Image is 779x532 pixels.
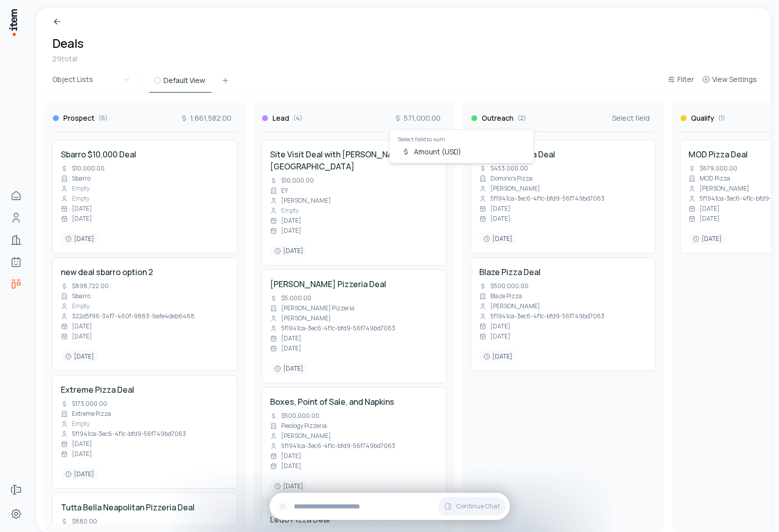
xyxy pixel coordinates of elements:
div: Boxes, Point of Sale, and Napkins$500,000.00Pieology Pizzeria[PERSON_NAME]5f1941ca-3ec6-4f1c-bfd9... [262,387,447,501]
h4: Tutta Bella Neapolitan Pizzeria Deal [61,501,195,513]
div: 5f1941ca-3ec6-4f1c-bfd9-56f749bd7063 [479,312,604,320]
h4: Ledo Pizza Deal [270,513,330,525]
div: new deal sbarro option 2$898,722.00SbarroEmpty322d5f96-34f7-460f-9883-9afe4deb6468[DATE][DATE][DATE] [52,257,237,371]
div: 5f1941ca-3ec6-4f1c-bfd9-56f749bd7063 [270,442,395,450]
h4: MOD Pizza Deal [688,148,748,160]
div: [PERSON_NAME] [270,432,331,440]
a: Contacts [6,208,26,228]
div: [DATE] [61,233,98,245]
div: [PERSON_NAME] [688,185,749,193]
div: [PERSON_NAME] Pizzeria Deal$5,000.00[PERSON_NAME] Pizzeria[PERSON_NAME]5f1941ca-3ec6-4f1c-bfd9-56... [262,270,447,383]
div: [DATE] [270,480,307,492]
span: ( 1 ) [718,114,725,122]
a: Agents [6,252,26,272]
span: Amount (USD) [414,147,522,157]
a: Breadcrumb [52,16,103,27]
p: Select field to sum [398,134,526,145]
a: [PERSON_NAME] Pizzeria Deal$5,000.00[PERSON_NAME] Pizzeria[PERSON_NAME]5f1941ca-3ec6-4f1c-bfd9-56... [270,278,438,375]
h3: Prospect [63,113,95,123]
a: Boxes, Point of Sale, and Napkins$500,000.00Pieology Pizzeria[PERSON_NAME]5f1941ca-3ec6-4f1c-bfd9... [270,396,438,492]
div: $10,000.00 [61,164,105,172]
h4: Boxes, Point of Sale, and Napkins [270,396,394,408]
span: Empty [72,302,90,310]
div: [PERSON_NAME] [479,302,540,310]
div: [DATE] [270,227,301,235]
a: Extreme Pizza Deal$173,000.00Extreme PizzaEmpty5f1941ca-3ec6-4f1c-bfd9-56f749bd7063[DATE][DATE][D... [61,384,229,480]
button: Default View [149,74,211,93]
div: Domino's Pizza [479,174,533,183]
div: [DATE] [688,215,720,223]
div: Domino's Pizza Deal$453,000.00Domino's Pizza[PERSON_NAME]5f1941ca-3ec6-4f1c-bfd9-56f749bd7063[DAT... [471,140,656,253]
div: 5f1941ca-3ec6-4f1c-bfd9-56f749bd7063 [270,324,395,332]
div: [DATE] [61,205,92,213]
div: 29 total [52,53,83,64]
div: $500,000.00 [479,282,529,290]
div: [DATE] [61,215,92,223]
div: [DATE] [688,233,726,245]
img: Item Brain Logo [8,8,18,37]
div: Extreme Pizza Deal$173,000.00Extreme PizzaEmpty5f1941ca-3ec6-4f1c-bfd9-56f749bd7063[DATE][DATE][D... [52,375,237,489]
a: new deal sbarro option 2$898,722.00SbarroEmpty322d5f96-34f7-460f-9883-9afe4deb6468[DATE][DATE][DATE] [61,266,229,363]
h1: Deals [52,35,83,51]
div: [DATE] [479,215,510,223]
div: [DATE] [61,468,98,480]
a: Sbarro $10,000 Deal$10,000.00SbarroEmptyEmpty[DATE][DATE][DATE] [61,148,229,245]
a: deals [6,274,26,294]
span: 1,661,582.00 [180,113,231,123]
span: 571,000.00 [394,113,441,123]
div: 5f1941ca-3ec6-4f1c-bfd9-56f749bd7063 [479,195,604,203]
div: MOD Pizza [688,174,730,183]
div: Sbarro [61,292,91,300]
span: Empty [72,420,90,428]
span: Empty [281,207,299,215]
a: Home [6,186,26,206]
div: Continue Chat [270,493,510,520]
div: [DATE] [61,450,92,458]
a: Blaze Pizza Deal$500,000.00Blaze Pizza[PERSON_NAME]5f1941ca-3ec6-4f1c-bfd9-56f749bd7063[DATE][DAT... [479,266,647,363]
span: Filter [677,74,694,84]
div: [DATE] [61,322,92,330]
span: ( 2 ) [517,114,526,122]
span: ( 4 ) [293,114,302,122]
div: Sbarro [61,174,91,183]
div: Site Visit Deal with [PERSON_NAME][GEOGRAPHIC_DATA]$10,000.00EY[PERSON_NAME]Empty[DATE][DATE][DATE] [262,140,447,265]
div: Blaze Pizza [479,292,522,300]
div: Pieology Pizzeria [270,422,327,430]
div: [DATE] [479,332,510,340]
div: $453,000.00 [479,164,528,172]
div: [PERSON_NAME] Pizzeria [270,304,355,312]
button: View Settings [698,73,761,92]
div: [DATE] [479,322,510,330]
div: $10,000.00 [270,176,314,185]
p: Breadcrumb [62,16,103,27]
div: [DATE] [688,205,720,213]
div: [DATE] [61,440,92,448]
div: [DATE] [270,217,301,225]
div: $5,000.00 [270,294,311,302]
div: [DATE] [270,452,301,460]
div: $679,000.00 [688,164,737,172]
div: [DATE] [270,334,301,342]
h4: Blaze Pizza Deal [479,266,541,278]
div: EY [270,187,288,195]
div: [PERSON_NAME] [270,314,331,322]
h4: new deal sbarro option 2 [61,266,153,278]
div: Sbarro $10,000 Deal$10,000.00SbarroEmptyEmpty[DATE][DATE][DATE] [52,140,237,253]
div: $500,000.00 [270,412,319,420]
a: Forms [6,480,26,500]
div: [DATE] [61,350,98,363]
a: Site Visit Deal with [PERSON_NAME][GEOGRAPHIC_DATA]$10,000.00EY[PERSON_NAME]Empty[DATE][DATE][DATE] [270,148,438,257]
h3: Lead [273,113,289,123]
div: [PERSON_NAME] [270,197,331,205]
span: Continue Chat [456,502,500,510]
a: Domino's Pizza Deal$453,000.00Domino's Pizza[PERSON_NAME]5f1941ca-3ec6-4f1c-bfd9-56f749bd7063[DAT... [479,148,647,245]
div: [DATE] [270,462,301,470]
div: [DATE] [479,350,516,363]
div: [DATE] [479,233,516,245]
button: Filter [663,73,698,92]
button: Continue Chat [438,497,506,516]
div: 5f1941ca-3ec6-4f1c-bfd9-56f749bd7063 [61,430,186,438]
h3: Outreach [482,113,513,123]
h4: Site Visit Deal with [PERSON_NAME][GEOGRAPHIC_DATA] [270,148,438,172]
span: Select field [612,113,650,123]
